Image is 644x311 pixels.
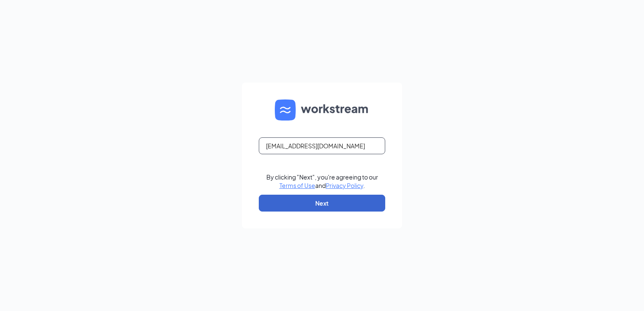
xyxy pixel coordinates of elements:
a: Terms of Use [279,182,315,189]
a: Privacy Policy [326,182,363,189]
input: Email [259,137,385,154]
div: By clicking "Next", you're agreeing to our and . [266,173,378,190]
button: Next [259,195,385,212]
img: WS logo and Workstream text [275,99,369,121]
